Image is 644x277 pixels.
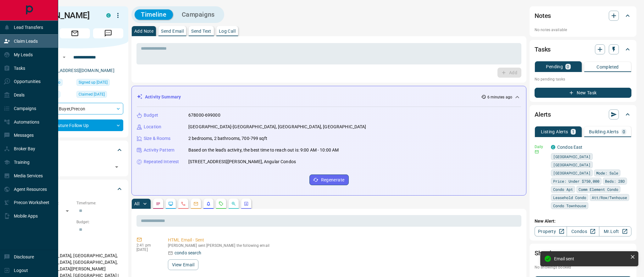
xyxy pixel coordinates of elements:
button: View Email [168,259,198,270]
p: All [134,202,139,206]
p: Timeframe: [76,200,123,206]
p: Pending [546,64,563,69]
h2: Showings [535,248,561,258]
h1: [PERSON_NAME] [26,10,97,20]
h2: Notes [535,11,551,21]
p: 6 minutes ago [487,94,512,100]
span: Att/Row/Twnhouse [592,194,627,201]
p: Completed [597,65,619,69]
span: Leasehold Condo [553,194,586,201]
svg: Listing Alerts [206,201,211,206]
button: Open [60,53,68,61]
svg: Requests [219,201,224,206]
a: Condos [567,226,599,236]
span: Message [93,28,123,38]
span: Mode: Sale [596,170,618,176]
p: Location [144,124,161,130]
div: Future Follow Up [26,119,123,131]
p: Based on the lead's activity, the best time to reach out is: 9:00 AM - 10:00 AM [188,147,339,153]
svg: Calls [181,201,186,206]
p: Add Note [134,29,153,33]
div: Tasks [535,42,631,57]
p: [PERSON_NAME] sent [PERSON_NAME] the following email [168,243,519,248]
p: No pending tasks [535,75,631,84]
p: Activity Summary [145,94,181,100]
div: Criteria [26,181,123,197]
p: [DATE] [136,247,158,252]
p: Areas Searched: [26,245,123,251]
p: Building Alerts [589,130,619,134]
a: [EMAIL_ADDRESS][DOMAIN_NAME] [43,68,114,73]
svg: Opportunities [231,201,236,206]
h2: Alerts [535,109,551,119]
p: Daily [535,144,547,150]
p: condo search [175,250,202,256]
span: Email [60,28,90,38]
p: 2:41 pm [136,243,158,247]
div: Buyer , Precon [26,103,123,114]
span: Comm Element Condo [579,186,618,192]
p: Send Email [161,29,184,33]
svg: Agent Actions [244,201,249,206]
div: Alerts [535,107,631,122]
p: No showings booked [535,264,631,270]
a: Property [535,226,567,236]
p: Budget: [76,219,123,225]
span: Claimed [DATE] [79,91,105,97]
p: Send Text [191,29,211,33]
div: Thu Aug 14 2025 [76,79,123,88]
svg: Emails [193,201,198,206]
p: 678000-699000 [188,112,220,119]
svg: Notes [156,201,161,206]
p: Size & Rooms [144,135,171,142]
p: 1 [572,130,575,134]
span: [GEOGRAPHIC_DATA] [553,170,591,176]
p: [GEOGRAPHIC_DATA]-[GEOGRAPHIC_DATA], [GEOGRAPHIC_DATA], [GEOGRAPHIC_DATA] [188,124,366,130]
div: Thu Aug 14 2025 [76,91,123,100]
p: Log Call [219,29,236,33]
button: New Task [535,88,631,98]
span: Beds: 2BD [605,178,625,184]
p: [STREET_ADDRESS][PERSON_NAME], Angular Condos [188,158,296,165]
span: Price: Under $750,000 [553,178,599,184]
p: Repeated Interest [144,158,179,165]
p: 2 bedrooms, 2 bathrooms, 700-799 sqft [188,135,267,142]
span: [GEOGRAPHIC_DATA] [553,162,591,168]
p: No notes available [535,27,631,33]
button: Campaigns [175,9,221,20]
p: Budget [144,112,158,119]
p: 0 [567,64,569,69]
h2: Tasks [535,44,551,54]
div: Activity Summary6 minutes ago [137,91,521,103]
svg: Lead Browsing Activity [168,201,173,206]
span: Signed up [DATE] [79,79,108,86]
button: Timeline [135,9,173,20]
span: [GEOGRAPHIC_DATA] [553,153,591,160]
a: Mr.Loft [599,226,631,236]
p: Activity Pattern [144,147,175,153]
span: Condo Townhouse [553,202,586,209]
div: Notes [535,8,631,23]
div: Tags [26,142,123,158]
p: 0 [623,130,625,134]
button: Regenerate [309,175,349,185]
p: New Alert: [535,218,631,224]
svg: Email [535,150,539,154]
div: Showings [535,246,631,261]
a: Condos East [557,145,582,150]
span: Condo Apt [553,186,573,192]
p: Listing Alerts [541,130,568,134]
p: HTML Email - Sent [168,237,519,243]
div: Email sent [554,256,628,261]
button: Open [112,163,121,171]
div: condos.ca [106,13,111,18]
div: condos.ca [551,145,555,149]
